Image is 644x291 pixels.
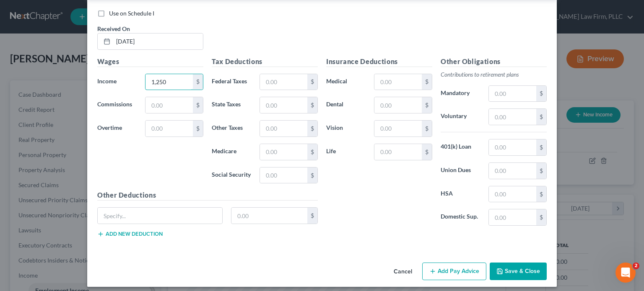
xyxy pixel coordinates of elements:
button: Add Pay Advice [422,263,486,280]
input: 0.00 [489,163,536,179]
input: 0.00 [489,209,536,225]
label: Voluntary [436,108,484,125]
div: $ [193,121,203,136]
div: $ [422,74,432,90]
div: $ [307,144,317,160]
label: Commissions [93,97,141,113]
label: Medical [322,74,370,90]
div: $ [536,139,546,155]
label: Federal Taxes [208,74,255,90]
input: 0.00 [374,144,422,160]
div: $ [422,97,432,113]
span: Received On [97,25,130,32]
h5: Insurance Deductions [326,57,432,67]
iframe: Intercom live chat [615,263,636,283]
span: 2 [633,263,639,269]
div: $ [307,74,317,90]
label: Life [322,144,370,160]
input: 0.00 [260,74,307,90]
input: 0.00 [145,74,193,90]
h5: Other Deductions [97,190,318,201]
div: $ [193,74,203,90]
label: Union Dues [436,162,484,179]
div: $ [536,186,546,202]
div: $ [422,144,432,160]
label: Overtime [93,120,141,137]
div: $ [536,163,546,179]
div: $ [536,86,546,102]
h5: Other Obligations [441,57,547,67]
label: Vision [322,120,370,137]
input: 0.00 [260,97,307,113]
div: $ [307,167,317,183]
label: Mandatory [436,85,484,102]
input: 0.00 [260,144,307,160]
input: 0.00 [260,121,307,136]
input: 0.00 [374,121,422,136]
div: $ [536,209,546,225]
div: $ [536,109,546,125]
div: $ [422,121,432,136]
button: Cancel [387,263,419,280]
button: Save & Close [490,263,547,280]
label: Domestic Sup. [436,209,484,226]
p: Contributions to retirement plans [441,70,547,79]
span: Use on Schedule I [109,10,154,17]
label: State Taxes [208,97,255,113]
input: 0.00 [145,97,193,113]
h5: Wages [97,57,203,67]
input: 0.00 [145,121,193,136]
input: Specify... [98,208,222,224]
div: $ [307,208,317,224]
label: 401(k) Loan [436,139,484,156]
label: HSA [436,186,484,203]
input: 0.00 [489,186,536,202]
input: MM/DD/YYYY [113,33,203,49]
div: $ [193,97,203,113]
input: 0.00 [231,208,308,224]
label: Other Taxes [208,120,255,137]
span: Income [97,77,117,85]
label: Social Security [208,167,255,184]
input: 0.00 [489,86,536,102]
div: $ [307,121,317,136]
input: 0.00 [374,97,422,113]
input: 0.00 [260,167,307,183]
button: Add new deduction [97,231,163,237]
input: 0.00 [374,74,422,90]
label: Medicare [208,144,255,160]
div: $ [307,97,317,113]
input: 0.00 [489,109,536,125]
label: Dental [322,97,370,113]
input: 0.00 [489,139,536,155]
h5: Tax Deductions [212,57,318,67]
